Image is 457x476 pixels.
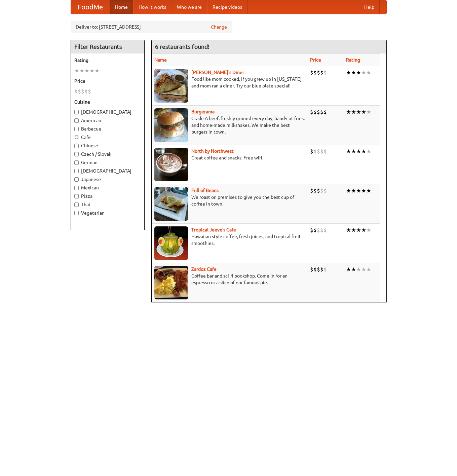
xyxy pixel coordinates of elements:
[323,108,327,116] li: $
[310,266,313,273] li: $
[361,69,366,76] li: ★
[320,108,323,116] li: $
[154,69,188,103] img: sallys.jpg
[154,148,188,181] img: north.jpg
[74,135,79,140] input: Cafe
[313,266,317,273] li: $
[191,109,215,114] a: Burgerama
[351,69,356,76] li: ★
[356,187,361,194] li: ★
[351,226,356,234] li: ★
[356,148,361,155] li: ★
[88,88,91,95] li: $
[351,266,356,273] li: ★
[346,108,351,116] li: ★
[351,148,356,155] li: ★
[154,115,305,135] p: Grade A beef, freshly ground every day, hand-cut fries, and home-made milkshakes. We make the bes...
[346,69,351,76] li: ★
[366,148,371,155] li: ★
[317,266,320,273] li: $
[74,201,141,208] label: Thai
[74,88,78,95] li: $
[79,67,84,74] li: ★
[74,110,79,114] input: [DEMOGRAPHIC_DATA]
[154,76,305,89] p: Food like mom cooked, if you grew up in [US_STATE] and mom ran a diner. Try our blue plate special!
[155,43,210,50] ng-pluralize: 6 restaurants found!
[74,117,141,124] label: American
[110,0,133,14] a: Home
[154,154,305,161] p: Great coffee and snacks. Free wifi.
[74,109,141,115] label: [DEMOGRAPHIC_DATA]
[74,160,79,165] input: German
[74,144,79,148] input: Chinese
[74,151,141,157] label: Czech / Slovak
[191,227,236,232] a: Tropical Jeeve's Cafe
[191,188,219,193] b: Full of Beans
[191,70,244,75] a: [PERSON_NAME]'s Diner
[317,108,320,116] li: $
[313,69,317,76] li: $
[74,186,79,190] input: Mexican
[366,108,371,116] li: ★
[84,67,89,74] li: ★
[74,159,141,166] label: German
[89,67,94,74] li: ★
[361,226,366,234] li: ★
[310,57,321,63] a: Price
[74,184,141,191] label: Mexican
[74,127,79,131] input: Barbecue
[346,148,351,155] li: ★
[346,226,351,234] li: ★
[74,99,141,105] h5: Cuisine
[81,88,84,95] li: $
[346,266,351,273] li: ★
[94,67,100,74] li: ★
[74,134,141,141] label: Cafe
[154,194,305,207] p: We roast on premises to give you the best cup of coffee in town.
[313,108,317,116] li: $
[74,211,79,215] input: Vegetarian
[356,266,361,273] li: ★
[320,226,323,234] li: $
[74,142,141,149] label: Chinese
[310,69,313,76] li: $
[310,148,313,155] li: $
[361,148,366,155] li: ★
[310,187,313,194] li: $
[78,88,81,95] li: $
[154,272,305,286] p: Coffee bar and sci-fi bookshop. Come in for an espresso or a slice of our famous pie.
[351,108,356,116] li: ★
[71,40,144,53] h4: Filter Restaurants
[366,69,371,76] li: ★
[211,24,227,30] a: Change
[317,187,320,194] li: $
[74,118,79,123] input: American
[346,57,360,63] a: Rating
[351,187,356,194] li: ★
[366,187,371,194] li: ★
[172,0,207,14] a: Who we are
[366,266,371,273] li: ★
[313,226,317,234] li: $
[207,0,247,14] a: Recipe videos
[74,176,141,183] label: Japanese
[191,148,234,154] a: North by Northwest
[323,148,327,155] li: $
[71,21,232,33] div: Deliver to: [STREET_ADDRESS]
[356,108,361,116] li: ★
[366,226,371,234] li: ★
[74,168,141,174] label: [DEMOGRAPHIC_DATA]
[310,226,313,234] li: $
[74,194,79,198] input: Pizza
[74,67,79,74] li: ★
[71,0,110,14] a: FoodMe
[323,226,327,234] li: $
[361,266,366,273] li: ★
[154,108,188,142] img: burgerama.jpg
[74,203,79,207] input: Thai
[74,78,141,84] h5: Price
[154,266,188,299] img: zardoz.jpg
